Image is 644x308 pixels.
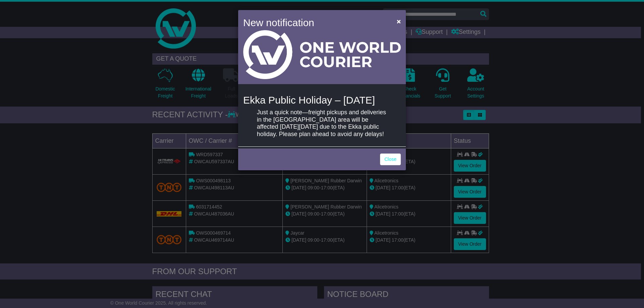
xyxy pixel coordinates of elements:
[243,30,401,79] img: Light
[393,14,404,28] button: Close
[380,153,401,165] a: Close
[257,109,387,138] p: Just a quick note—freight pickups and deliveries in the [GEOGRAPHIC_DATA] area will be affected [...
[243,95,401,106] h4: Ekka Public Holiday – [DATE]
[243,15,387,30] h4: New notification
[397,17,401,25] span: ×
